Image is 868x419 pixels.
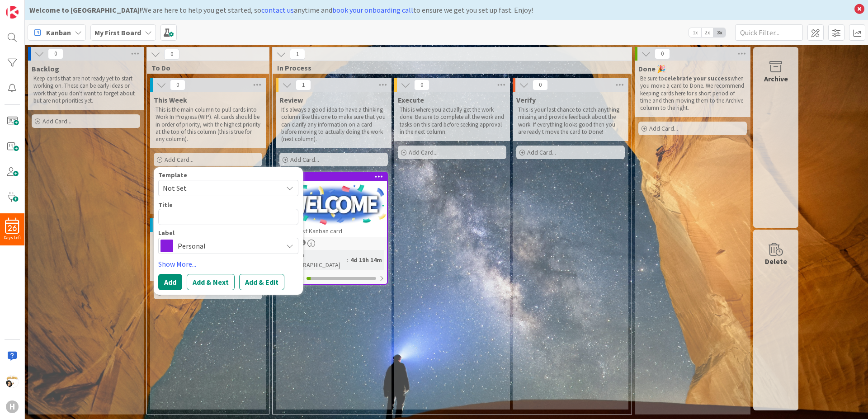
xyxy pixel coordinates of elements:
[290,49,305,60] span: 1
[409,148,438,156] span: Add Card...
[701,28,713,37] span: 2x
[158,201,173,209] label: Title
[178,240,278,252] span: Personal
[527,148,556,156] span: Add Card...
[94,28,141,37] b: My First Board
[165,155,193,164] span: Add Card...
[33,75,138,104] p: Keep cards that are not ready yet to start working on. These can be early ideas or work that you ...
[290,155,319,164] span: Add Card...
[46,27,71,38] span: Kanban
[48,48,63,59] span: 0
[332,5,413,14] a: book your onboarding call
[29,5,850,15] div: We are here to help you get started, so anytime and to ensure we get you set up fast. Enjoy!
[516,95,536,104] span: Verify
[279,95,303,104] span: Review
[533,80,548,90] span: 0
[281,106,386,143] p: It's always a good idea to have a thinking column like this one to make sure that you can clarify...
[398,95,424,104] span: Execute
[655,48,670,59] span: 0
[158,172,187,178] span: Template
[187,274,235,290] button: Add & Next
[279,172,388,285] a: 1Your first Kanban cardTime in [GEOGRAPHIC_DATA]:4d 19h 14m1/18
[32,64,59,73] span: Backlog
[151,63,258,72] span: To Do
[664,75,731,82] strong: celebrate your success
[163,182,276,194] span: Not Set
[239,274,284,290] button: Add & Edit
[649,124,678,132] span: Add Card...
[261,5,294,14] a: contact us
[348,255,384,265] div: 4d 19h 14m
[284,174,387,180] div: 1
[8,225,17,231] span: 26
[6,375,19,388] img: AT
[154,95,187,104] span: This Week
[29,5,142,14] b: Welcome to [GEOGRAPHIC_DATA]!
[347,255,348,265] span: :
[280,173,387,181] div: 1
[280,225,387,237] div: Your first Kanban card
[158,230,175,236] span: Label
[638,64,666,73] span: Done 🎉
[158,259,298,269] a: Show More...
[42,117,71,125] span: Add Card...
[170,80,185,90] span: 0
[6,6,19,19] img: Visit kanbanzone.com
[277,63,620,72] span: In Process
[164,49,179,60] span: 0
[414,80,429,90] span: 0
[156,106,260,143] p: This is the main column to pull cards into Work In Progress (WIP). All cards should be in order o...
[6,400,19,413] div: H
[764,73,788,84] div: Archive
[283,250,347,270] div: Time in [GEOGRAPHIC_DATA]
[518,106,623,136] p: This is your last chance to catch anything missing and provide feedback about the work. If everyt...
[735,24,803,41] input: Quick Filter...
[689,28,701,37] span: 1x
[765,256,787,267] div: Delete
[158,274,182,290] button: Add
[713,28,726,37] span: 3x
[640,75,745,112] p: Be sure to when you move a card to Done. We recommend keeping cards here for s short period of ti...
[400,106,505,136] p: This is where you actually get the work done. Be sure to complete all the work and tasks on this ...
[280,173,387,237] div: 1Your first Kanban card
[296,80,311,90] span: 1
